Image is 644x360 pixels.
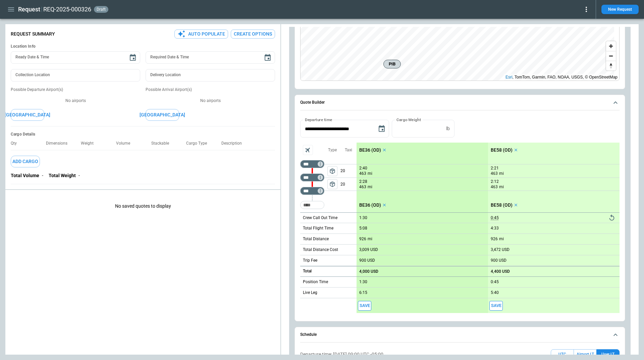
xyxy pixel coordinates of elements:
[491,215,499,220] p: 0:45
[231,30,275,39] button: Create Options
[327,179,337,189] span: Type of sector
[11,173,39,178] p: Total Volume
[574,349,596,360] button: Airport LT
[81,141,99,146] p: Weight
[305,117,332,122] label: Departure time
[499,171,504,176] p: mi
[300,173,324,182] div: Not found
[491,279,499,285] p: 0:45
[491,269,510,274] p: 4,400 USD
[491,147,513,153] p: BE58 (OD)
[5,193,280,220] p: No saved quotes to display
[126,51,140,64] button: Choose date
[300,187,324,195] div: Too short
[186,141,212,146] p: Cargo Type
[375,122,388,136] button: Choose date, selected date is Oct 18, 2025
[43,5,91,13] h2: REQ-2025-000326
[368,171,372,176] p: mi
[368,236,372,242] p: mi
[303,145,313,155] span: Aircraft selection
[11,87,140,93] p: Possible Departure Airport(s)
[499,184,504,190] p: mi
[499,236,504,242] p: mi
[345,147,352,153] p: Taxi
[489,301,503,311] button: Save
[300,201,324,209] div: Too short
[329,181,336,188] span: package_2
[386,61,398,67] span: PIB
[491,290,499,295] p: 5:40
[359,237,366,242] p: 926
[340,164,357,177] p: 20
[221,141,247,146] p: Description
[303,290,317,296] p: Live Leg
[303,215,337,221] p: Crew Call Out Time
[491,202,513,208] p: BE58 (OD)
[359,179,367,184] p: 2:28
[151,141,174,146] p: Stackable
[303,225,333,231] p: Total Flight Time
[491,247,509,252] p: 3,472 USD
[340,178,357,191] p: 20
[359,279,367,285] p: 1:30
[303,236,329,242] p: Total Distance
[607,213,617,223] button: Reset
[300,120,620,313] div: Quote Builder
[359,290,367,295] p: 6:15
[42,173,43,178] p: -
[146,109,179,121] button: [GEOGRAPHIC_DATA]
[596,349,620,360] button: User LT
[359,258,375,263] p: 900 USD
[303,269,312,273] h6: Total
[46,141,73,146] p: Dimensions
[491,226,499,231] p: 4:33
[95,7,107,12] span: draft
[300,160,324,168] div: Not found
[300,95,620,110] button: Quote Builder
[606,61,616,70] button: Reset bearing to north
[491,237,498,242] p: 926
[368,184,372,190] p: mi
[359,247,378,252] p: 3,009 USD
[11,109,44,121] button: [GEOGRAPHIC_DATA]
[491,171,498,176] p: 463
[11,141,22,146] p: Qty
[328,147,337,153] p: Type
[359,269,378,274] p: 4,000 USD
[358,301,371,311] button: Save
[11,132,275,137] h6: Cargo Details
[358,301,371,311] span: Save this aircraft quote and copy details to clipboard
[359,184,366,190] p: 463
[300,100,325,105] h6: Quote Builder
[327,166,337,176] button: left aligned
[146,98,275,104] p: No airports
[505,74,618,81] div: , TomTom, Garmin, FAO, NOAA, USGS, © OpenStreetMap
[327,166,337,176] span: Type of sector
[11,98,140,104] p: No airports
[116,141,136,146] p: Volume
[359,215,367,220] p: 1:30
[303,279,328,285] p: Position Time
[303,258,317,263] p: Trip Fee
[359,202,381,208] p: BE36 (OD)
[261,51,274,64] button: Choose date
[303,247,338,253] p: Total Distance Cost
[174,30,228,39] button: Auto Populate
[396,117,421,122] label: Cargo Weight
[601,5,639,14] button: New Request
[327,179,337,189] button: left aligned
[606,41,616,51] button: Zoom in
[11,31,55,37] p: Request Summary
[446,126,450,132] p: lb
[300,352,383,357] p: Departure time: [DATE] 09:00 UTC -05:00
[606,51,616,61] button: Zoom out
[49,173,76,178] p: Total Weight
[11,156,40,167] button: Add Cargo
[359,166,367,171] p: 2:40
[505,75,513,80] a: Esri
[491,184,498,190] p: 463
[300,332,317,337] h6: Schedule
[329,168,336,174] span: package_2
[11,44,275,49] h6: Location Info
[491,179,499,184] p: 2:12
